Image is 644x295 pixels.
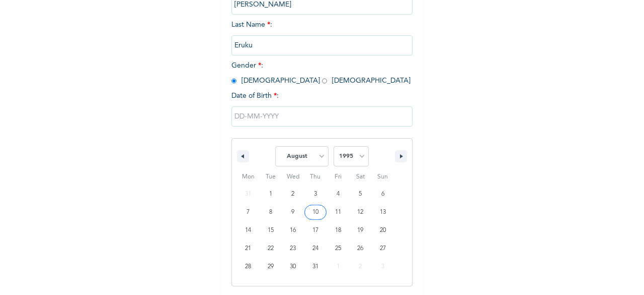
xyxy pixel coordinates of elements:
span: 1 [269,185,272,203]
span: 9 [291,203,294,221]
span: 24 [312,240,318,258]
span: 13 [380,203,386,221]
span: Thu [304,169,327,185]
button: 16 [282,221,304,240]
span: 28 [245,258,251,276]
button: 25 [327,240,349,258]
button: 11 [327,203,349,221]
span: Mon [237,169,260,185]
span: 10 [312,203,318,221]
span: 3 [314,185,317,203]
span: Last Name : [231,21,413,49]
button: 31 [304,258,327,276]
span: Fri [327,169,349,185]
button: 27 [371,240,394,258]
button: 4 [327,185,349,203]
button: 2 [282,185,304,203]
button: 14 [237,221,260,240]
span: Sun [371,169,394,185]
span: 11 [335,203,341,221]
span: Tue [260,169,282,185]
button: 8 [260,203,282,221]
button: 6 [371,185,394,203]
span: 18 [335,221,341,240]
button: 24 [304,240,327,258]
span: 31 [312,258,318,276]
button: 29 [260,258,282,276]
span: Date of Birth : [231,91,279,101]
span: 23 [290,240,296,258]
button: 12 [349,203,372,221]
button: 17 [304,221,327,240]
button: 23 [282,240,304,258]
span: 14 [245,221,251,240]
span: 8 [269,203,272,221]
span: 25 [335,240,341,258]
span: 2 [291,185,294,203]
button: 20 [371,221,394,240]
span: Sat [349,169,372,185]
button: 7 [237,203,260,221]
span: 21 [245,240,251,258]
button: 10 [304,203,327,221]
button: 22 [260,240,282,258]
button: 13 [371,203,394,221]
button: 15 [260,221,282,240]
span: 29 [268,258,274,276]
span: Wed [282,169,304,185]
span: 15 [268,221,274,240]
button: 9 [282,203,304,221]
span: 27 [380,240,386,258]
button: 21 [237,240,260,258]
span: 5 [359,185,362,203]
button: 5 [349,185,372,203]
span: 4 [337,185,340,203]
span: 7 [247,203,250,221]
span: Gender : [DEMOGRAPHIC_DATA] [DEMOGRAPHIC_DATA] [231,62,411,84]
button: 1 [260,185,282,203]
span: 6 [381,185,384,203]
span: 12 [357,203,363,221]
button: 26 [349,240,372,258]
button: 3 [304,185,327,203]
button: 30 [282,258,304,276]
input: Enter your last name [231,35,413,55]
span: 17 [312,221,318,240]
span: 26 [357,240,363,258]
span: 30 [290,258,296,276]
span: 20 [380,221,386,240]
span: 22 [268,240,274,258]
span: 19 [357,221,363,240]
button: 28 [237,258,260,276]
input: DD-MM-YYYY [231,106,413,127]
button: 18 [327,221,349,240]
span: 16 [290,221,296,240]
button: 19 [349,221,372,240]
